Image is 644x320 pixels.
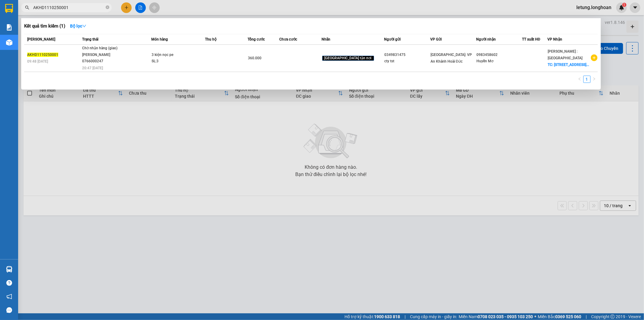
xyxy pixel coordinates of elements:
div: 0349831475 [385,52,430,58]
img: logo-vxr [5,4,13,13]
span: TT xuất HĐ [522,37,540,41]
div: [PERSON_NAME] 0766000247 [82,52,127,65]
img: warehouse-icon [6,266,12,273]
span: Thu hộ [205,37,216,41]
span: Trạng thái [82,37,98,41]
button: Bộ lọcdown [65,21,91,31]
span: Tổng cước [248,37,265,41]
span: notification [6,294,12,299]
span: [GEOGRAPHIC_DATA] tận nơi [322,56,374,61]
span: search [25,5,29,10]
div: Chờ nhận hàng (giao) [82,45,127,52]
span: [GEOGRAPHIC_DATA]: VP An Khánh Hoài Đức [431,53,472,64]
button: right [591,76,598,83]
span: plus-circle [591,54,598,61]
div: cty tst [385,58,430,64]
span: TC: [STREET_ADDRESS]... [548,63,589,67]
li: Previous Page [576,76,583,83]
span: VP Nhận [547,37,562,41]
input: Tìm tên, số ĐT hoặc mã đơn [33,4,104,11]
img: solution-icon [6,24,12,31]
li: Next Page [591,76,598,83]
span: [PERSON_NAME] : [GEOGRAPHIC_DATA] [548,49,582,60]
a: 1 [584,76,590,83]
span: Món hàng [151,37,168,41]
span: question-circle [6,280,12,286]
strong: Bộ lọc [70,24,86,28]
span: 09:48 [DATE] [27,59,48,64]
li: 1 [583,76,591,83]
div: Huyền Mơ [476,58,522,64]
span: 20:47 [DATE] [82,66,103,70]
span: close-circle [106,5,109,11]
span: left [578,77,582,81]
span: [PERSON_NAME] [27,37,55,41]
span: message [6,307,12,313]
span: Người gửi [384,37,401,41]
div: SL: 3 [152,58,197,65]
img: warehouse-icon [6,39,12,46]
div: 0983458602 [476,52,522,58]
span: down [82,24,86,28]
span: Người nhận [476,37,496,41]
span: close-circle [106,5,109,9]
span: AKHD1110250001 [27,53,58,57]
span: right [592,77,596,81]
span: VP Gửi [430,37,442,41]
span: Chưa cước [279,37,297,41]
div: 3 kiện nọc pe [152,52,197,58]
span: 360.000 [248,56,261,60]
span: Nhãn [322,37,331,41]
button: left [576,76,583,83]
h3: Kết quả tìm kiếm ( 1 ) [24,23,65,29]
